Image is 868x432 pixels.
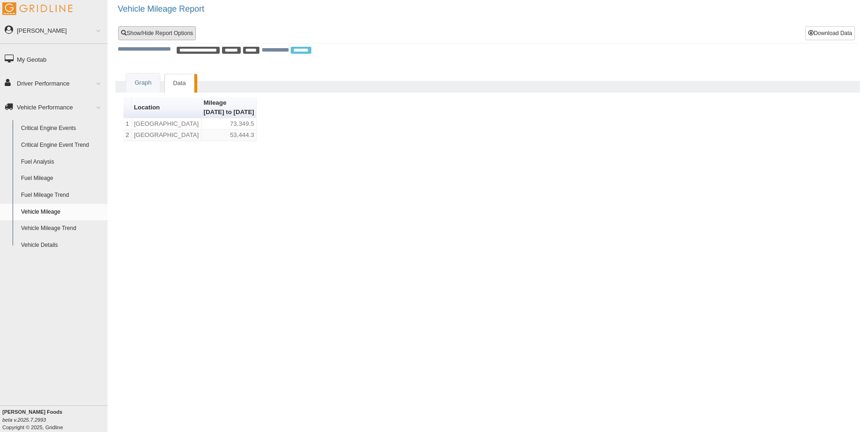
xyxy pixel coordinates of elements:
a: Data [165,74,194,93]
div: Copyright © 2025, Gridline [2,408,108,431]
td: 1 [123,118,132,130]
td: [GEOGRAPHIC_DATA] [132,130,201,141]
a: Show/Hide Report Options [118,26,196,40]
a: Vehicle Mileage Trend [17,220,108,237]
td: 73,349.5 [201,118,257,130]
a: Fuel Mileage [17,170,108,187]
a: Critical Engine Event Trend [17,137,108,154]
a: Vehicle Details [17,237,108,254]
h2: Vehicle Mileage Report [118,5,868,14]
i: beta v.2025.7.2993 [2,417,46,423]
b: [PERSON_NAME] Foods [2,409,62,415]
a: Vehicle Mileage [17,204,108,221]
td: 53,444.3 [201,130,257,141]
th: Sort column [201,97,257,118]
img: Gridline [2,2,72,15]
a: Critical Engine Events [17,120,108,137]
button: Download Data [805,26,855,40]
a: Fuel Mileage Trend [17,187,108,204]
td: 2 [123,130,132,141]
th: Sort column [132,97,201,118]
a: Graph [126,73,160,93]
a: Fuel Analysis [17,154,108,171]
td: [GEOGRAPHIC_DATA] [132,118,201,130]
